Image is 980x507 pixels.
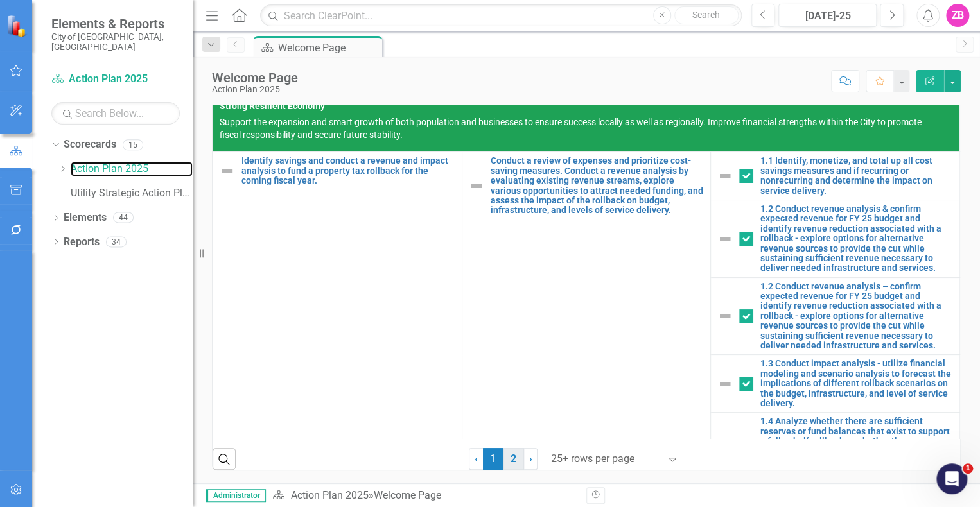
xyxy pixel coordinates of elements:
td: Double-Click to Edit Right Click for Context Menu [711,152,960,200]
span: 1 [963,463,973,474]
span: Search [692,10,720,20]
td: Double-Click to Edit Right Click for Context Menu [462,152,711,480]
button: Search [674,6,739,24]
a: 1.2 Conduct revenue analysis – confirm expected revenue for FY 25 budget and identify revenue red... [760,282,953,351]
div: Welcome Page [373,489,441,501]
img: Not Defined [717,231,733,246]
a: Action Plan 2025 [290,489,368,501]
div: [DATE]-25 [783,8,872,24]
a: 1.1 Identify, monetize, and total up all cost savings measures and if recurring or nonrecurring a... [760,156,953,196]
a: 1.3 Conduct impact analysis - utilize financial modeling and scenario analysis to forecast the im... [760,359,953,408]
img: Not Defined [717,376,733,391]
span: Strong Resilient Economy [220,99,953,112]
td: Double-Click to Edit Right Click for Context Menu [711,413,960,480]
a: 2 [503,448,524,470]
a: Conduct a review of expenses and prioritize cost-saving measures. Conduct a revenue analysis by e... [491,156,704,215]
span: Administrator [206,489,266,502]
div: Welcome Page [278,40,379,56]
span: 1 [483,448,503,470]
div: 34 [106,236,127,247]
td: Double-Click to Edit Right Click for Context Menu [711,277,960,355]
button: ZB [946,4,969,27]
small: City of [GEOGRAPHIC_DATA], [GEOGRAPHIC_DATA] [51,31,180,53]
img: ClearPoint Strategy [6,14,29,37]
input: Search Below... [51,102,180,125]
div: 44 [113,212,134,223]
td: Double-Click to Edit [213,82,960,152]
td: Double-Click to Edit Right Click for Context Menu [711,355,960,413]
img: Not Defined [717,309,733,324]
span: ‹ [475,452,478,465]
button: [DATE]-25 [778,4,877,27]
a: Action Plan 2025 [51,72,180,87]
div: 15 [123,139,143,150]
div: » [272,488,577,503]
img: Not Defined [220,163,235,178]
span: Elements & Reports [51,16,180,31]
img: Not Defined [717,168,733,184]
input: Search ClearPoint... [260,4,741,27]
a: Identify savings and conduct a revenue and impact analysis to fund a property tax rollback for th... [241,156,455,185]
div: Welcome Page [212,71,298,85]
iframe: Intercom live chat [936,463,967,494]
a: Elements [64,211,107,225]
img: Not Defined [469,178,484,194]
div: Action Plan 2025 [212,85,298,94]
a: Action Plan 2025 [71,162,193,176]
a: 1.4 Analyze whether there are sufficient reserves or fund balances that exist to support a full o... [760,417,953,476]
td: Double-Click to Edit Right Click for Context Menu [213,152,462,480]
a: 1.2 Conduct revenue analysis & confirm expected revenue for FY 25 budget and identify revenue red... [760,204,953,273]
p: Support the expansion and smart growth of both population and businesses to ensure success locall... [220,116,953,141]
span: › [529,452,532,465]
a: Utility Strategic Action Plan [DATE]-[DATE] [71,186,193,201]
a: Reports [64,235,100,250]
a: Scorecards [64,137,116,152]
td: Double-Click to Edit Right Click for Context Menu [711,200,960,277]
